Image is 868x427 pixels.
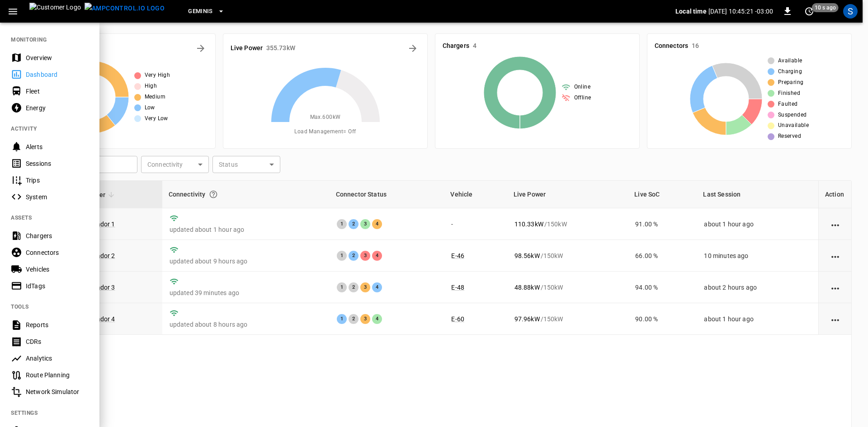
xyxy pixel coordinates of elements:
span: 10 s ago [812,3,839,12]
img: ampcontrol.io logo [85,3,165,14]
div: Network Simulator [26,387,89,396]
div: Dashboard [26,70,89,79]
div: Connectors [26,248,89,257]
div: IdTags [26,282,89,291]
div: Energy [26,103,89,113]
div: Route Planning [26,371,89,380]
button: set refresh interval [802,4,816,19]
div: Fleet [26,87,89,96]
div: profile-icon [843,4,858,19]
div: Vehicles [26,265,89,274]
div: Alerts [26,142,89,151]
span: Geminis [188,6,213,17]
div: Analytics [26,354,89,363]
div: Reports [26,320,89,329]
div: Overview [26,53,89,62]
div: Trips [26,176,89,185]
p: [DATE] 10:45:21 -03:00 [708,7,773,16]
div: CDRs [26,337,89,346]
div: Chargers [26,231,89,240]
div: System [26,192,89,202]
img: Customer Logo [29,3,81,20]
p: Local time [675,7,707,16]
div: Sessions [26,159,89,168]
